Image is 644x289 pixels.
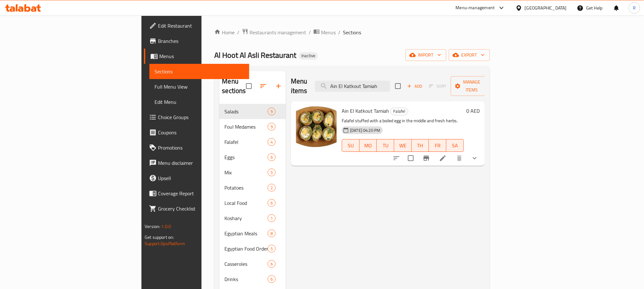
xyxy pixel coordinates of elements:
span: Egyptian Food Orders [224,245,267,252]
span: R [633,4,636,11]
span: 2 [268,185,275,191]
div: Koshary1 [219,211,286,226]
span: 4 [268,139,275,145]
div: Mix5 [219,165,286,180]
button: MO [360,139,377,152]
div: [GEOGRAPHIC_DATA] [525,4,567,11]
button: Add section [271,78,286,94]
div: items [268,108,276,115]
a: Edit Menu [149,94,249,110]
h6: 0 AED [466,106,480,115]
div: Egyptian Meals [224,230,267,237]
a: Coverage Report [144,186,249,201]
span: export [454,51,485,59]
a: Grocery Checklist [144,201,249,216]
button: SA [446,139,464,152]
span: Coupons [158,129,244,136]
div: Local Food6 [219,195,286,211]
div: Potatoes2 [219,180,286,195]
span: Manage items [456,78,488,94]
div: Falafel4 [219,134,286,150]
div: Casseroles6 [219,256,286,272]
div: Falafel [224,138,267,146]
span: SU [345,141,357,150]
div: Egyptian Food Orders5 [219,241,286,256]
span: 6 [268,154,275,160]
button: Manage items [451,76,493,96]
span: 6 [268,276,275,282]
div: items [268,199,276,207]
input: search [315,81,390,92]
span: Casseroles [224,260,267,268]
div: items [268,138,276,146]
span: Select all sections [242,79,256,93]
span: 9 [268,109,275,115]
span: Falafel [391,108,408,115]
a: Menus [313,28,336,37]
div: items [268,275,276,283]
button: import [406,49,446,61]
a: Branches [144,33,249,49]
a: Coupons [144,125,249,140]
a: Upsell [144,171,249,186]
div: Drinks6 [219,272,286,287]
span: Coverage Report [158,190,244,197]
span: 1.0.0 [161,222,171,231]
span: import [411,51,441,59]
div: Eggs [224,153,267,161]
span: Get support on: [145,233,174,241]
span: Add item [405,81,425,91]
button: SU [342,139,360,152]
button: Branch-specific-item [419,151,434,166]
button: delete [452,151,467,166]
span: Select section first [425,81,451,91]
button: sort-choices [389,151,404,166]
a: Sections [149,64,249,79]
a: Menus [144,49,249,64]
img: Ain El Katkout Tamiah [296,106,337,147]
h2: Menu items [291,77,307,96]
div: Salads9 [219,104,286,119]
div: items [268,230,276,237]
span: Branches [158,37,244,45]
span: WE [397,141,409,150]
div: Eggs6 [219,150,286,165]
span: MO [362,141,374,150]
span: Sort sections [256,78,271,94]
span: Grocery Checklist [158,205,244,212]
span: Potatoes [224,184,267,192]
span: 5 [268,246,275,252]
span: TH [414,141,427,150]
span: [DATE] 04:20 PM [347,127,383,133]
span: 1 [268,215,275,221]
span: Select to update [404,151,417,165]
button: Add [405,81,425,91]
div: items [268,184,276,192]
span: 5 [268,170,275,176]
svg: Show Choices [471,154,478,162]
button: show more [467,151,482,166]
span: Sections [343,29,361,36]
span: Add [406,83,423,90]
span: Select section [391,79,405,93]
span: Restaurants management [250,29,306,36]
span: Mix [224,169,267,176]
div: items [268,245,276,252]
span: 6 [268,200,275,206]
a: Promotions [144,140,249,155]
span: FR [431,141,444,150]
span: 8 [268,231,275,237]
span: Version: [145,222,160,231]
span: Koshary [224,214,267,222]
div: Inactive [299,52,318,60]
div: Egyptian Meals8 [219,226,286,241]
a: Choice Groups [144,110,249,125]
a: Edit menu item [439,154,447,162]
p: Falafel stuffed with a boiled egg in the middle and fresh herbs. [342,117,464,125]
a: Restaurants management [242,28,306,37]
